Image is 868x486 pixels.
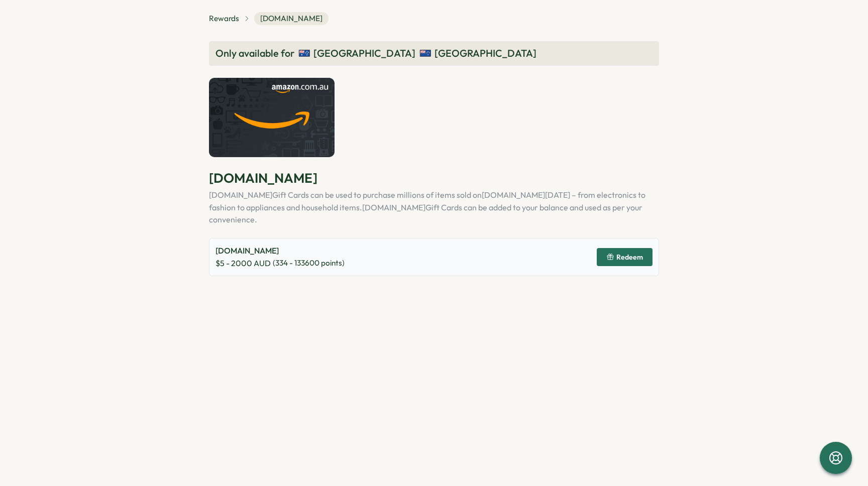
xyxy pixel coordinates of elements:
[215,245,345,257] p: [DOMAIN_NAME]
[313,46,415,61] span: [GEOGRAPHIC_DATA]
[215,257,271,270] span: $ 5 - 2000 AUD
[273,258,345,269] span: ( 334 - 133600 points)
[419,47,431,59] img: New Zealand
[597,248,653,266] button: Redeem
[482,190,545,200] a: [DOMAIN_NAME]
[616,254,643,261] span: Redeem
[209,13,239,24] a: Rewards
[209,190,645,225] span: Gift Cards can be used to purchase millions of items sold on [DATE] – from electronics to fashion...
[298,47,310,59] img: Australia
[362,202,425,212] a: [DOMAIN_NAME]
[215,46,294,61] span: Only available for
[209,190,272,200] a: [DOMAIN_NAME]
[254,12,329,25] span: [DOMAIN_NAME]
[435,46,536,61] span: [GEOGRAPHIC_DATA]
[209,169,659,187] p: [DOMAIN_NAME]
[209,78,335,157] img: Amazon.com.au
